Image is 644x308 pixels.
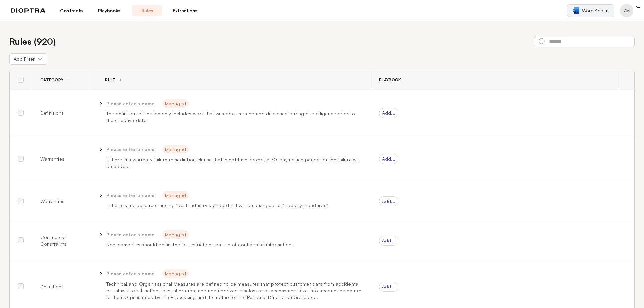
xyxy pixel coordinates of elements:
[106,110,363,124] p: The definition of service only includes work that was documented and disclosed during due diligen...
[11,8,46,13] img: logo
[162,230,189,239] span: Managed
[379,108,399,118] div: Add...
[106,271,154,276] span: Please enter a name
[132,5,162,16] a: Rules
[582,7,609,14] span: Word Add-in
[567,4,614,17] a: Word Add-in
[106,202,363,209] p: If there is a clause referencing "best industry standards" it will be changed to "industry standa...
[32,136,89,182] td: Warranties
[32,182,89,221] td: Warranties
[162,269,189,278] span: Managed
[97,77,115,83] div: Rule
[14,56,35,62] span: Add Filter
[32,221,89,260] td: Commercial Constraints
[32,90,89,136] td: Definitions
[379,282,399,292] div: Add...
[620,4,633,17] button: Profile menu
[106,146,154,152] span: Please enter a name
[573,7,579,14] img: word
[379,196,399,206] div: Add...
[106,232,154,237] span: Please enter a name
[162,99,189,108] span: Managed
[379,77,401,83] span: Playbook
[106,192,154,198] span: Please enter a name
[94,5,124,16] a: Playbooks
[106,281,363,301] p: Technical and Organizational Measures are defined to be measures that protect customer data from ...
[9,35,56,48] h2: Rules ( 920 )
[162,191,189,199] span: Managed
[106,156,363,170] p: If there is a warranty failure remediation clause that is not time-boxed, a 30-day notice period ...
[170,5,200,16] a: Extractions
[379,154,399,164] div: Add...
[106,241,363,248] p: Non-competes should be limited to restrictions on use of confidential information.
[106,101,154,106] span: Please enter a name
[162,145,189,153] span: Managed
[379,236,399,246] div: Add...
[40,77,63,83] span: Category
[56,5,86,16] a: Contracts
[9,53,47,65] button: Add Filter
